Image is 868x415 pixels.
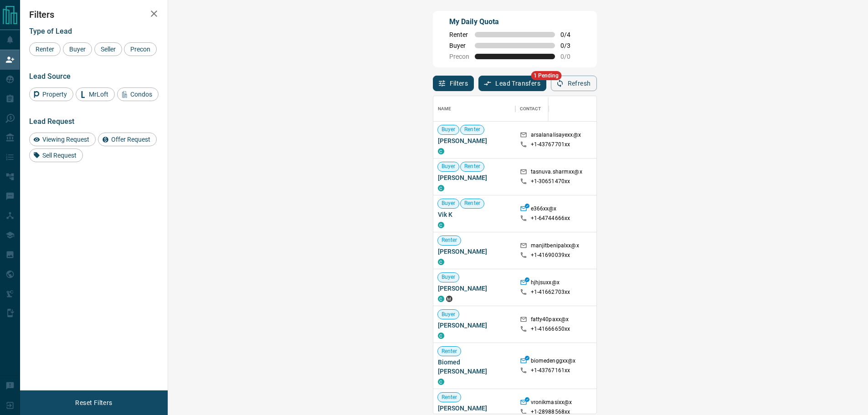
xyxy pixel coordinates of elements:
span: 0 / 3 [560,42,580,49]
span: Offer Request [108,136,154,143]
button: Refresh [551,76,597,91]
span: [PERSON_NAME] [438,321,511,330]
span: Condos [127,91,155,98]
div: condos.ca [438,296,444,302]
p: hjhjsuxx@x [531,279,560,288]
h2: Filters [29,9,159,20]
span: [PERSON_NAME] [438,247,511,256]
p: arsalanalisayexx@x [531,131,581,141]
div: condos.ca [438,185,444,191]
span: Renter [461,126,484,133]
button: Reset Filters [69,395,118,410]
p: manjitbenipalxx@x [531,242,579,251]
span: Seller [98,46,119,53]
span: Buyer [438,273,459,281]
div: condos.ca [438,379,444,385]
span: Property [39,91,70,98]
div: Sell Request [29,149,83,162]
span: Renter [438,348,461,355]
p: My Daily Quota [449,16,580,27]
p: +1- 41690039xx [531,251,570,259]
p: +1- 30651470xx [531,178,570,185]
div: condos.ca [438,222,444,228]
div: Contact [520,96,541,122]
p: vronikmasixx@x [531,399,572,408]
span: Sell Request [39,152,80,159]
div: Seller [94,42,122,56]
div: Condos [117,87,159,101]
p: +1- 41662703xx [531,288,570,296]
div: Viewing Request [29,133,96,146]
span: 1 Pending [531,71,561,80]
span: [PERSON_NAME] [438,404,511,413]
p: +1- 43767161xx [531,367,570,374]
span: Buyer [449,42,469,49]
p: +1- 64744666xx [531,215,570,222]
p: e366xx@x [531,205,557,215]
span: Biomed [PERSON_NAME] [438,358,511,376]
span: Buyer [438,163,459,170]
span: Renter [438,236,461,244]
p: tasnuva.sharmxx@x [531,168,582,178]
p: fatty40paxx@x [531,316,569,325]
span: Renter [32,46,57,53]
p: biomedenggxx@x [531,357,576,367]
span: Buyer [438,311,459,318]
div: Name [438,96,452,122]
div: Renter [29,42,61,56]
span: Buyer [66,46,89,53]
div: condos.ca [438,148,444,154]
span: Lead Request [29,117,74,126]
div: condos.ca [438,259,444,265]
span: Buyer [438,126,459,133]
p: +1- 41666650xx [531,325,570,333]
div: condos.ca [438,333,444,339]
div: Property [29,87,73,101]
span: Type of Lead [29,27,72,36]
div: Offer Request [98,133,157,146]
span: Renter [438,394,461,401]
span: 0 / 0 [560,53,580,60]
div: MrLoft [76,87,115,101]
span: Renter [461,163,484,170]
p: +1- 43767701xx [531,141,570,149]
div: mrloft.ca [446,296,452,302]
span: Vik K [438,210,511,219]
span: Precon [449,53,469,60]
span: Renter [449,31,469,38]
div: Buyer [63,42,92,56]
span: Precon [127,46,154,53]
span: Viewing Request [39,136,92,143]
span: [PERSON_NAME] [438,173,511,182]
span: Buyer [438,200,459,207]
span: Lead Source [29,72,71,81]
span: Renter [461,200,484,207]
span: [PERSON_NAME] [438,284,511,293]
button: Filters [433,76,474,91]
span: 0 / 4 [560,31,580,38]
span: [PERSON_NAME] [438,136,511,145]
button: Lead Transfers [478,76,546,91]
span: MrLoft [86,91,112,98]
div: Precon [124,42,157,56]
div: Name [433,96,515,122]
